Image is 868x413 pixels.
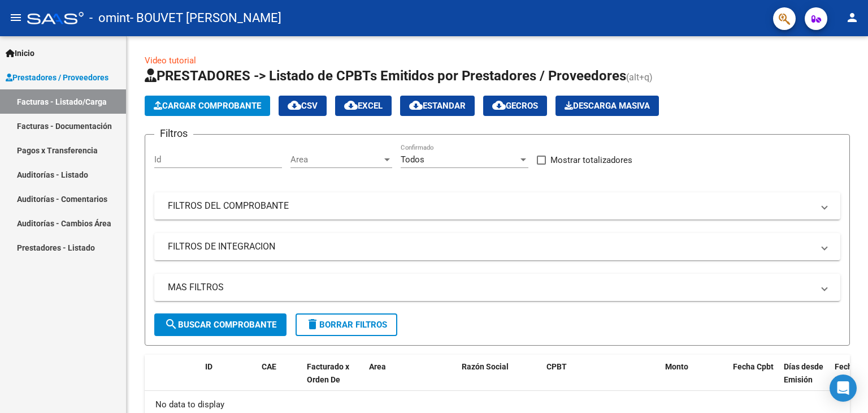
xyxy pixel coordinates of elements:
[154,313,287,336] button: Buscar Comprobante
[462,362,509,371] span: Razón Social
[145,55,196,66] a: Video tutorial
[168,240,813,253] mat-panel-title: FILTROS DE INTEGRACION
[257,355,302,405] datatable-header-cell: CAE
[154,101,261,111] span: Cargar Comprobante
[154,192,840,220] mat-expansion-panel-header: FILTROS DEL COMPROBANTE
[262,362,276,371] span: CAE
[168,200,813,212] mat-panel-title: FILTROS DEL COMPROBANTE
[728,355,779,405] datatable-header-cell: Fecha Cpbt
[565,101,650,111] span: Descarga Masiva
[145,96,270,116] button: Cargar Comprobante
[6,47,34,59] span: Inicio
[344,98,358,112] mat-icon: cloud_download
[483,96,547,116] button: Gecros
[492,101,538,111] span: Gecros
[154,233,840,260] mat-expansion-panel-header: FILTROS DE INTEGRACION
[546,362,567,371] span: CPBT
[296,313,397,336] button: Borrar Filtros
[845,11,859,24] mat-icon: person
[302,355,364,405] datatable-header-cell: Facturado x Orden De
[145,68,626,84] span: PRESTADORES -> Listado de CPBTs Emitidos por Prestadores / Proveedores
[555,96,659,116] app-download-masive: Descarga masiva de comprobantes (adjuntos)
[492,98,506,112] mat-icon: cloud_download
[306,317,319,331] mat-icon: delete
[784,362,823,384] span: Días desde Emisión
[555,96,659,116] button: Descarga Masiva
[288,98,301,112] mat-icon: cloud_download
[290,154,382,165] span: Area
[279,96,327,116] button: CSV
[164,317,178,331] mat-icon: search
[364,355,441,405] datatable-header-cell: Area
[168,281,813,294] mat-panel-title: MAS FILTROS
[779,355,830,405] datatable-header-cell: Días desde Emisión
[409,101,466,111] span: Estandar
[6,71,108,84] span: Prestadores / Proveedores
[400,96,475,116] button: Estandar
[830,375,857,402] div: Open Intercom Messenger
[665,362,688,371] span: Monto
[9,11,23,24] mat-icon: menu
[835,362,866,384] span: Fecha Recibido
[201,355,257,405] datatable-header-cell: ID
[164,320,276,330] span: Buscar Comprobante
[401,154,424,165] span: Todos
[550,153,632,167] span: Mostrar totalizadores
[369,362,386,371] span: Area
[344,101,383,111] span: EXCEL
[626,72,653,83] span: (alt+q)
[335,96,392,116] button: EXCEL
[288,101,318,111] span: CSV
[130,6,281,31] span: - BOUVET [PERSON_NAME]
[154,126,193,141] h3: Filtros
[733,362,774,371] span: Fecha Cpbt
[89,6,130,31] span: - omint
[307,362,349,384] span: Facturado x Orden De
[306,320,387,330] span: Borrar Filtros
[409,98,423,112] mat-icon: cloud_download
[205,362,212,371] span: ID
[457,355,542,405] datatable-header-cell: Razón Social
[661,355,728,405] datatable-header-cell: Monto
[542,355,661,405] datatable-header-cell: CPBT
[154,274,840,301] mat-expansion-panel-header: MAS FILTROS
